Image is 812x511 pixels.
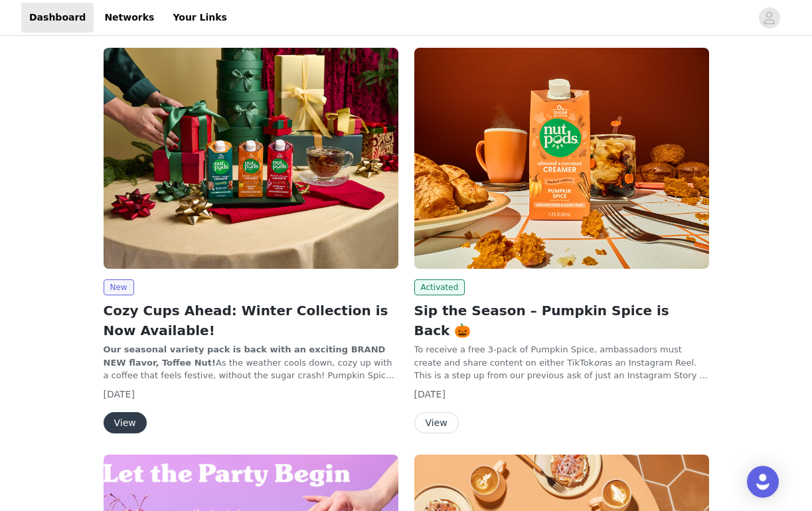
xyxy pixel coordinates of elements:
a: Your Links [165,3,235,33]
img: nutpods [414,48,709,269]
span: Activated [414,279,465,295]
a: View [414,418,459,428]
button: View [414,412,459,433]
span: [DATE] [414,389,446,400]
em: or [594,358,602,368]
strong: Our seasonal variety pack is back with an exciting BRAND NEW flavor, Toffee Nut! [104,344,386,368]
div: avatar [763,7,775,29]
img: nutpods [104,48,398,269]
button: View [104,412,147,433]
a: Dashboard [21,3,94,33]
span: [DATE] [104,389,135,400]
a: View [104,418,147,428]
div: Open Intercom Messenger [747,466,779,498]
p: To receive a free 3-pack of Pumpkin Spice, ambassadors must create and share content on either Ti... [414,343,709,382]
h2: Sip the Season – Pumpkin Spice is Back 🎃 [414,301,709,340]
a: Networks [96,3,162,33]
p: As the weather cools down, cozy up with a coffee that feels festive, without the sugar crash! Pum... [104,343,398,382]
span: New [104,279,134,295]
h2: Cozy Cups Ahead: Winter Collection is Now Available! [104,301,398,340]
